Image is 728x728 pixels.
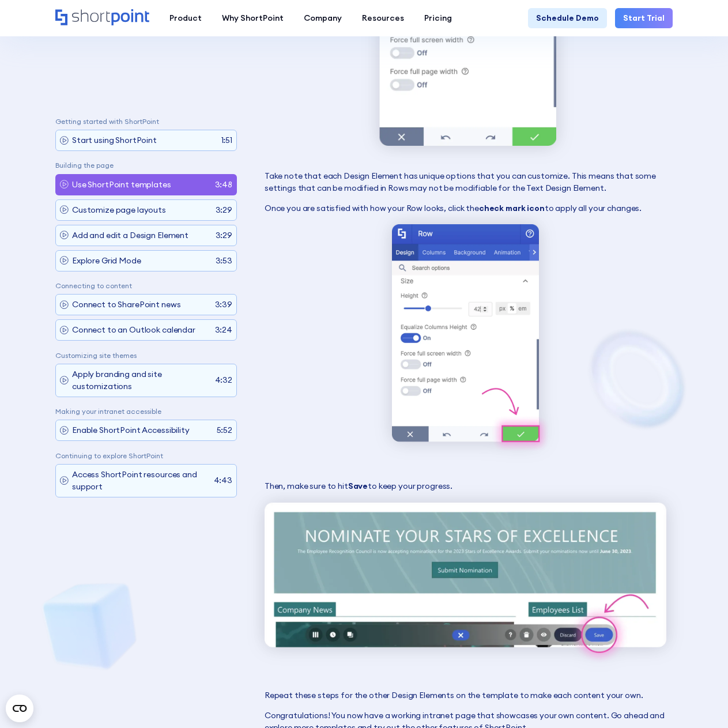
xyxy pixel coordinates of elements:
iframe: Chat Widget [520,594,728,728]
a: Company [293,8,352,28]
div: Why ShortPoint [222,12,284,24]
button: Open CMP widget [6,695,33,722]
p: Take note that each Design Element has unique options that you can customize. This means that som... [265,170,667,194]
p: Connect to an Outlook calendar [72,324,195,336]
p: 3:24 [215,324,232,336]
p: 3:48 [215,178,232,190]
div: Pricing [424,12,452,24]
p: Apply branding and site customizations [72,368,211,392]
p: Customizing site themes [55,351,237,359]
p: Then, make sure to hit to keep your progress. [265,480,667,492]
strong: Save [348,481,368,491]
p: Getting started with ShortPoint [55,117,237,125]
p: 3:29 [216,229,232,241]
p: Explore Grid Mode [72,254,141,266]
p: Connect to SharePoint news [72,299,180,311]
p: Continuing to explore ShortPoint [55,451,237,459]
p: 3:39 [215,299,232,311]
p: Customize page layouts [72,203,166,216]
a: Resources [352,8,414,28]
p: 3:29 [216,203,232,216]
a: Pricing [414,8,462,28]
p: Access ShortPoint resources and support [72,469,210,493]
a: Product [159,8,212,28]
a: Schedule Demo [528,8,607,28]
p: 4:43 [214,474,232,486]
div: Resources [362,12,404,24]
p: Once you are satisfied with how your Row looks, click the to apply all your changes. [265,202,667,214]
p: Connecting to content [55,282,237,290]
p: Making your intranet accessible [55,408,237,416]
div: Company [304,12,342,24]
p: Add and edit a Design Element [72,229,188,241]
p: Building the page [55,161,237,169]
p: Enable ShortPoint Accessibility [72,424,190,436]
p: Repeat these steps for the other Design Elements on the template to make each content your own. [265,689,667,701]
p: 4:32 [215,374,232,386]
p: 1:51 [221,134,232,146]
div: Product [169,12,202,24]
a: Home [55,9,149,27]
strong: check mark icon [479,203,545,213]
p: Use ShortPoint templates [72,178,171,190]
p: 5:52 [217,424,232,436]
p: 3:53 [216,254,232,266]
a: Why ShortPoint [212,8,293,28]
p: Start using ShortPoint [72,134,157,146]
a: Start Trial [615,8,673,28]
